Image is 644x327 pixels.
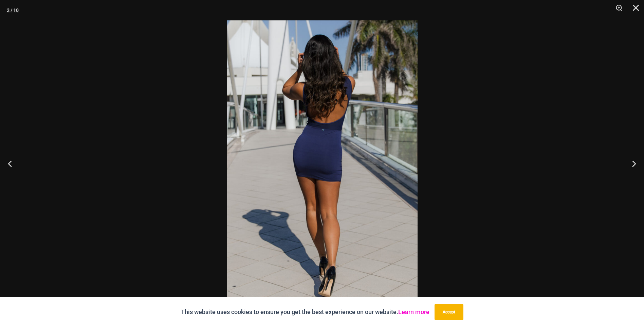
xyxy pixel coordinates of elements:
[435,304,463,320] button: Accept
[227,20,418,307] img: Desire Me Navy 5192 Dress 09
[181,307,429,317] p: This website uses cookies to ensure you get the best experience on our website.
[7,5,19,15] div: 2 / 10
[398,308,429,315] a: Learn more
[619,147,644,180] button: Next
